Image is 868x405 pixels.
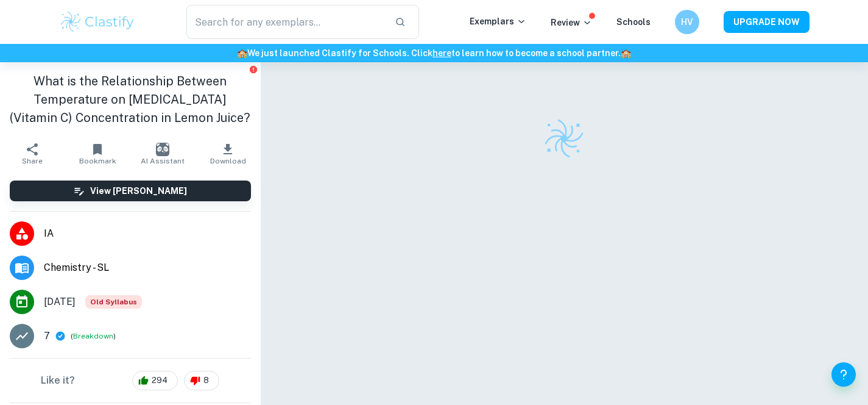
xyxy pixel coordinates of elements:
h6: We just launched Clastify for Schools. Click to learn how to become a school partner. [2,46,866,60]
span: ( ) [71,331,116,342]
h6: View [PERSON_NAME] [90,184,187,198]
span: 8 [197,375,216,387]
div: 294 [132,371,178,390]
div: Starting from the May 2025 session, the Chemistry IA requirements have changed. It's OK to refer ... [85,295,142,309]
span: 🏫 [621,48,631,58]
button: AI Assistant [130,137,196,171]
span: [DATE] [44,295,76,309]
h6: Like it? [41,373,75,388]
h6: HV [680,15,694,29]
span: Bookmark [79,157,116,165]
span: Chemistry - SL [44,260,251,275]
span: Download [210,157,246,165]
span: 294 [145,375,174,387]
h1: What is the Relationship Between Temperature on [MEDICAL_DATA] (Vitamin C) Concentration in Lemon... [10,72,251,127]
button: Report issue [249,65,258,74]
button: Download [196,137,261,171]
button: HV [675,10,699,34]
input: Search for any exemplars... [186,5,386,39]
p: Exemplars [470,15,526,28]
p: 7 [44,329,50,343]
img: Clastify logo [59,10,136,34]
button: Bookmark [65,137,130,171]
span: Share [22,157,43,165]
button: Help and Feedback [831,362,856,387]
button: View [PERSON_NAME] [10,181,251,201]
span: IA [44,226,251,241]
div: 8 [184,371,219,390]
a: here [432,48,451,58]
button: Breakdown [73,331,113,342]
button: UPGRADE NOW [724,11,810,33]
img: Clastify logo [543,117,585,160]
p: Review [551,16,592,29]
img: AI Assistant [156,143,169,156]
a: Schools [616,17,651,27]
span: Old Syllabus [85,295,142,309]
span: 🏫 [237,48,247,58]
span: AI Assistant [141,157,185,165]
